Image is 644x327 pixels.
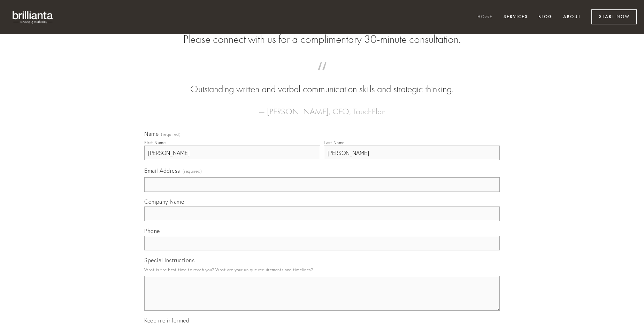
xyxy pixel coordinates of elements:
[7,7,59,27] img: brillianta - research, strategy, marketing
[591,9,637,24] a: Start Now
[144,167,180,174] span: Email Address
[183,166,202,176] span: (required)
[144,33,500,46] h2: Please connect with us for a complimentary 30-minute consultation.
[144,257,194,264] span: Special Instructions
[499,11,532,23] a: Services
[155,69,489,83] span: “
[559,11,585,23] a: About
[144,317,189,324] span: Keep me informed
[155,96,489,118] figcaption: — [PERSON_NAME], CEO, TouchPlan
[534,11,557,23] a: Blog
[161,132,181,137] span: (required)
[144,130,159,137] span: Name
[144,140,166,145] div: First Name
[144,265,500,274] p: What is the best time to reach you? What are your unique requirements and timelines?
[155,69,489,96] blockquote: Outstanding written and verbal communication skills and strategic thinking.
[144,198,184,205] span: Company Name
[144,227,160,234] span: Phone
[473,11,497,23] a: Home
[324,140,345,145] div: Last Name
